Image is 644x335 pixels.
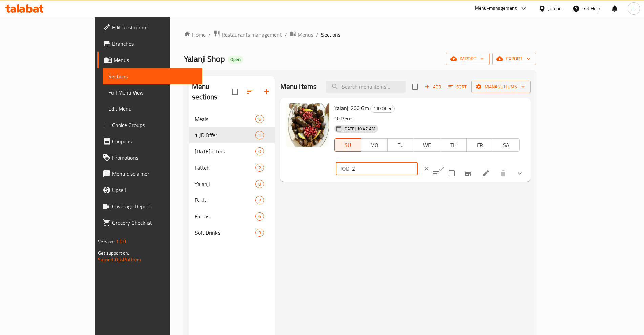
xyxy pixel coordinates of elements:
button: show more [512,165,528,182]
div: [DATE] offers0 [189,143,275,160]
span: 2 [256,197,264,204]
li: / [316,30,318,39]
span: Yalanji Shop [184,51,225,66]
div: Yalanji8 [189,176,275,192]
span: FR [470,140,491,150]
button: Add [422,82,444,92]
span: Coverage Report [112,202,196,210]
span: Choice Groups [112,121,196,129]
span: Promotions [112,153,196,162]
button: TH [440,138,467,152]
span: Branches [112,40,196,48]
span: 1 JD Offer [195,131,255,139]
span: Upsell [112,186,196,194]
div: items [255,147,264,155]
span: Select all sections [228,85,242,99]
button: import [446,53,490,65]
span: Sections [321,30,340,39]
span: Sort sections [242,84,258,100]
a: Menus [290,30,313,39]
span: 3 [256,230,264,236]
a: Branches [97,36,202,52]
div: Pasta2 [189,192,275,208]
div: 1 JD Offer [370,105,395,113]
div: Extras6 [189,208,275,225]
div: items [255,115,264,123]
button: delete [495,165,512,182]
span: Full Menu View [108,88,196,97]
span: [DATE] 10:47 AM [340,126,378,132]
button: export [492,53,536,65]
a: Menus [97,52,202,68]
span: Extras [195,212,255,221]
li: / [208,30,211,39]
div: 1 JD Offer1 [189,127,275,143]
nav: breadcrumb [184,30,536,39]
span: Soft Drinks [195,229,255,237]
div: Menu-management [475,4,517,13]
button: ok [434,161,449,176]
span: Edit Restaurant [112,23,196,32]
button: MO [361,138,388,152]
span: MO [364,140,385,150]
div: Open [228,56,243,64]
nav: Menu sections [189,108,275,244]
span: Menu disclaimer [112,170,196,178]
span: Open [228,57,243,62]
a: Full Menu View [103,84,202,101]
button: SU [334,138,361,152]
span: SA [496,140,517,150]
span: TH [443,140,464,150]
span: Menus [113,56,196,64]
span: Select section [408,80,422,94]
span: Yalanji [195,180,255,188]
span: Menus [298,30,313,39]
li: / [285,30,287,39]
a: Edit menu item [482,169,490,177]
div: Soft Drinks3 [189,225,275,241]
div: Ramadan offers [195,147,255,155]
span: Manage items [477,83,525,91]
div: items [255,229,264,237]
button: FR [466,138,493,152]
a: Menu disclaimer [97,166,202,182]
img: Yalanji 200 Gm [286,103,329,147]
span: Sort items [444,82,471,92]
div: items [255,131,264,139]
button: WE [414,138,440,152]
span: TU [390,140,411,150]
span: 0 [256,148,264,155]
div: Jordan [548,5,562,12]
a: Support.OpsPlatform [98,255,141,264]
div: Meals [195,115,255,123]
a: Choice Groups [97,117,202,133]
div: Fatteh2 [189,160,275,176]
span: Add item [422,82,444,92]
button: Manage items [471,81,531,93]
input: search [326,81,406,93]
div: items [255,196,264,204]
span: Fatteh [195,164,255,172]
span: 1.0.0 [116,237,126,246]
a: Restaurants management [213,30,282,39]
span: Coupons [112,137,196,145]
span: SU [337,140,358,150]
span: 1 [256,132,264,139]
span: Yalanji 200 Gm [334,103,369,113]
a: Edit Restaurant [97,19,202,36]
button: clear [419,161,434,176]
span: Pasta [195,196,255,204]
svg: Show Choices [516,169,524,177]
span: Edit Menu [108,105,196,113]
span: Get support on: [98,249,129,257]
span: WE [417,140,438,150]
a: Edit Menu [103,101,202,117]
input: Please enter price [352,162,418,175]
span: export [498,55,531,63]
p: JOD [340,165,349,173]
a: Promotions [97,149,202,166]
button: Sort [446,82,469,92]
